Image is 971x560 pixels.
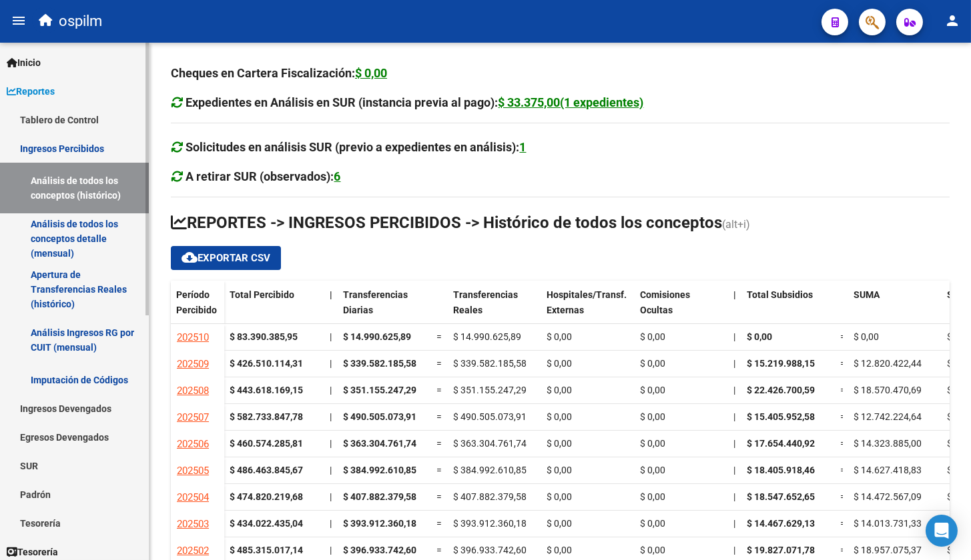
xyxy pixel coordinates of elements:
[840,518,846,529] span: =
[840,545,846,555] span: =
[343,491,416,502] span: $ 407.882.379,58
[640,465,665,475] span: $ 0,00
[330,358,332,369] span: |
[453,289,518,315] span: Transferencias Reales
[747,411,815,422] span: $ 15.405.952,58
[343,358,416,369] span: $ 339.582.185,58
[177,358,209,370] span: 202509
[854,491,922,502] span: $ 14.472.567,09
[541,281,635,337] datatable-header-cell: Hospitales/Transf. Externas
[436,385,442,395] span: =
[230,289,294,300] span: Total Percibido
[436,331,442,342] span: =
[177,491,209,503] span: 202504
[453,545,527,555] span: $ 396.933.742,60
[436,491,442,502] span: =
[343,518,416,529] span: $ 393.912.360,18
[747,491,815,502] span: $ 18.547.652,65
[547,331,572,342] span: $ 0,00
[330,385,332,395] span: |
[171,246,281,270] button: Exportar CSV
[171,66,387,80] strong: Cheques en Cartera Fiscalización:
[177,545,209,557] span: 202502
[733,385,735,395] span: |
[343,545,416,555] span: $ 396.933.742,60
[59,7,102,36] span: ospilm
[547,358,572,369] span: $ 0,00
[436,411,442,422] span: =
[741,281,835,337] datatable-header-cell: Total Subsidios
[547,385,572,395] span: $ 0,00
[854,385,922,395] span: $ 18.570.470,69
[547,518,572,529] span: $ 0,00
[230,465,303,475] strong: $ 486.463.845,67
[635,281,728,337] datatable-header-cell: Comisiones Ocultas
[230,545,303,555] strong: $ 485.315.017,14
[453,331,521,342] span: $ 14.990.625,89
[177,518,209,530] span: 202503
[230,331,298,342] strong: $ 83.390.385,95
[448,281,541,337] datatable-header-cell: Transferencias Reales
[926,515,958,547] div: Open Intercom Messenger
[733,438,735,449] span: |
[747,385,815,395] span: $ 22.426.700,59
[854,358,922,369] span: $ 12.820.422,44
[453,411,527,422] span: $ 490.505.073,91
[854,289,880,300] span: SUMA
[330,518,332,529] span: |
[747,289,813,300] span: Total Subsidios
[224,281,324,337] datatable-header-cell: Total Percibido
[436,358,442,369] span: =
[230,411,303,422] strong: $ 582.733.847,78
[840,465,846,475] span: =
[436,465,442,475] span: =
[848,281,942,337] datatable-header-cell: SUMA
[182,249,198,265] mat-icon: cloud_download
[7,84,55,99] span: Reportes
[733,465,735,475] span: |
[330,545,332,555] span: |
[840,411,846,422] span: =
[640,289,690,315] span: Comisiones Ocultas
[840,438,846,449] span: =
[840,491,846,502] span: =
[840,331,846,342] span: =
[177,465,209,477] span: 202505
[747,545,815,555] span: $ 19.827.071,78
[343,331,411,342] span: $ 14.990.625,89
[177,331,209,343] span: 202510
[854,465,922,475] span: $ 14.627.418,83
[547,411,572,422] span: $ 0,00
[747,518,815,529] span: $ 14.467.629,13
[733,545,735,555] span: |
[330,411,332,422] span: |
[854,438,922,449] span: $ 14.323.885,00
[230,491,303,502] strong: $ 474.820.219,68
[330,331,332,342] span: |
[547,289,627,315] span: Hospitales/Transf. Externas
[330,438,332,449] span: |
[453,491,527,502] span: $ 407.882.379,58
[747,465,815,475] span: $ 18.405.918,46
[722,218,750,231] span: (alt+i)
[854,411,922,422] span: $ 12.742.224,64
[171,281,224,337] datatable-header-cell: Período Percibido
[330,289,332,300] span: |
[186,95,644,109] strong: Expedientes en Análisis en SUR (instancia previa al pago):
[640,518,665,529] span: $ 0,00
[230,438,303,449] strong: $ 460.574.285,81
[230,358,303,369] strong: $ 426.510.114,31
[453,518,527,529] span: $ 393.912.360,18
[343,289,408,315] span: Transferencias Diarias
[355,64,387,83] div: $ 0,00
[436,438,442,449] span: =
[230,385,303,395] strong: $ 443.618.169,15
[854,545,922,555] span: $ 18.957.075,37
[640,385,665,395] span: $ 0,00
[733,518,735,529] span: |
[733,411,735,422] span: |
[520,138,527,157] div: 1
[186,169,341,183] strong: A retirar SUR (observados):
[747,438,815,449] span: $ 17.654.440,92
[499,93,644,112] div: $ 33.375,00(1 expedientes)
